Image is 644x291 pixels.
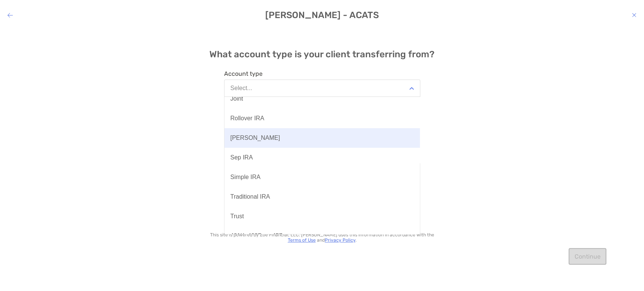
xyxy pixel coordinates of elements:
button: Simple IRA [224,167,420,187]
span: Account type [224,70,420,77]
button: 401K, 403B, or 457 [224,226,420,246]
a: Privacy Policy [325,237,355,243]
div: 401K, 403B, or 457 [231,233,283,239]
div: Traditional IRA [231,193,270,200]
div: [PERSON_NAME] [231,135,280,141]
div: Rollover IRA [231,115,264,122]
button: Sep IRA [224,148,420,167]
h4: What account type is your client transferring from? [209,49,435,60]
a: Terms of Use [288,237,316,243]
div: Select... [231,85,252,92]
button: Joint [224,89,420,109]
div: Sep IRA [231,154,253,161]
p: This site is powered by Zoe Financial, LLC. [PERSON_NAME] uses this information in accordance wit... [209,232,436,243]
img: Open dropdown arrow [409,87,414,90]
div: Joint [231,95,243,102]
div: Trust [231,213,244,220]
button: Rollover IRA [224,109,420,128]
button: Traditional IRA [224,187,420,207]
button: [PERSON_NAME] [224,128,420,148]
button: Select... [224,80,420,97]
button: Trust [224,207,420,226]
div: Simple IRA [231,174,261,181]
